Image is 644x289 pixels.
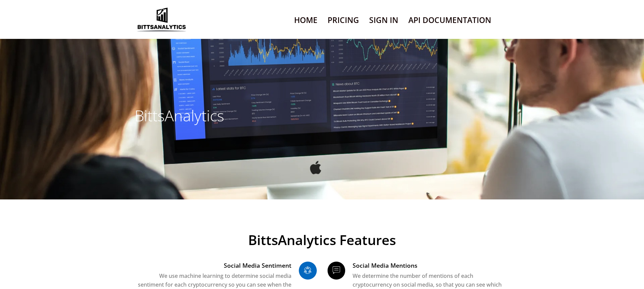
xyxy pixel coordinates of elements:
a: Sign In [369,11,398,29]
a: API Documentation [408,11,491,29]
a: Home [294,11,317,29]
a: Pricing [328,11,359,29]
h3: BittsAnalytics [135,106,317,125]
h3: Social Media Sentiment [135,261,291,270]
h3: Social Media Mentions [353,261,509,270]
span: BittsAnalytics Features [135,233,510,247]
